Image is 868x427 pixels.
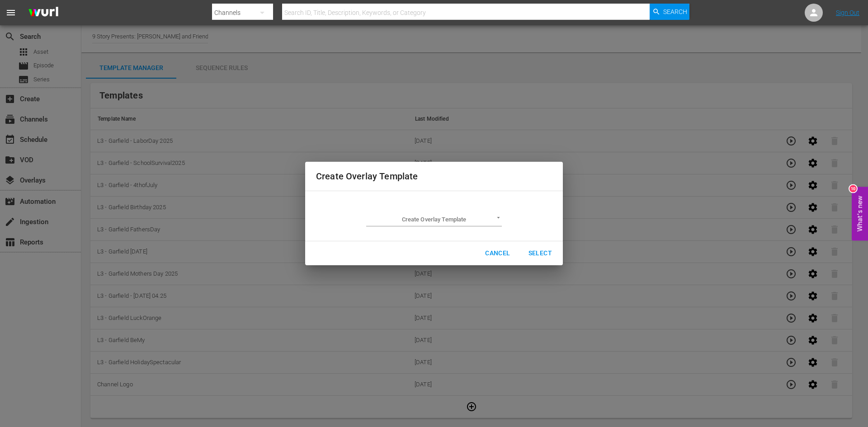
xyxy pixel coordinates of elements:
div: 10 [849,185,857,192]
button: Cancel [478,245,517,262]
span: menu [5,7,16,18]
img: ans4CAIJ8jUAAAAAAAAAAAAAAAAAAAAAAAAgQb4GAAAAAAAAAAAAAAAAAAAAAAAAJMjXAAAAAAAAAAAAAAAAAAAAAAAAgAT5G... [22,2,65,23]
h2: Create Overlay Template [316,169,552,183]
span: Cancel [485,248,510,259]
div: ​ [366,213,502,226]
button: Open Feedback Widget [852,187,868,240]
a: Sign Out [836,9,859,16]
span: Search [663,4,687,20]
